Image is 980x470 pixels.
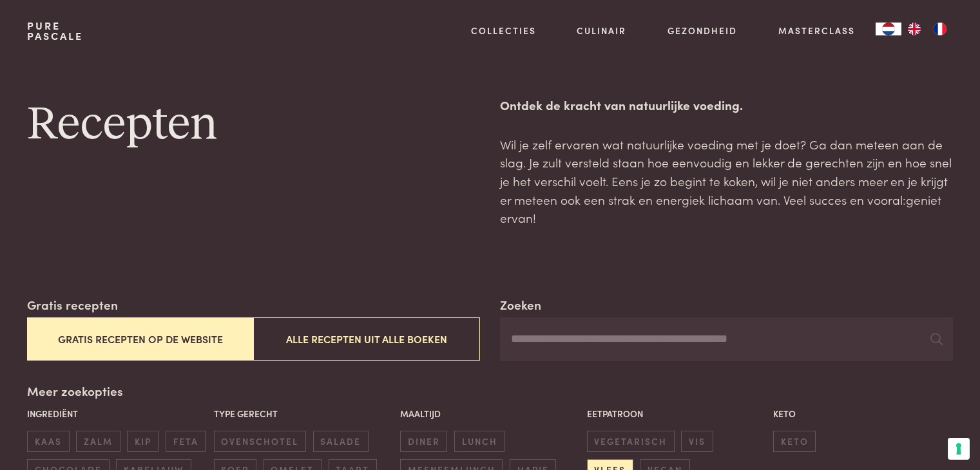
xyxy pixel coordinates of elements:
[27,431,69,452] span: kaas
[400,431,447,452] span: diner
[587,407,767,420] p: Eetpatroon
[471,24,536,37] a: Collecties
[214,431,306,452] span: ovenschotel
[577,24,626,37] a: Culinair
[876,23,953,35] aside: Language selected: Nederlands
[166,431,206,452] span: feta
[500,96,743,113] strong: Ontdek de kracht van natuurlijke voeding.
[668,24,737,37] a: Gezondheid
[876,23,901,35] div: Language
[876,23,901,35] a: NL
[454,431,504,452] span: lunch
[901,23,953,35] ul: Language list
[27,407,207,420] p: Ingrediënt
[681,431,713,452] span: vis
[948,438,970,460] button: Uw voorkeuren voor toestemming voor trackingtechnologieën
[76,431,120,452] span: zalm
[500,135,952,227] p: Wil je zelf ervaren wat natuurlijke voeding met je doet? Ga dan meteen aan de slag. Je zult verst...
[313,431,369,452] span: salade
[27,21,83,41] a: PurePascale
[773,407,953,420] p: Keto
[500,296,541,314] label: Zoeken
[27,96,479,154] h1: Recepten
[127,431,159,452] span: kip
[773,431,816,452] span: keto
[27,317,253,361] button: Gratis recepten op de website
[27,296,118,314] label: Gratis recepten
[927,23,953,35] a: FR
[214,407,394,420] p: Type gerecht
[253,317,479,361] button: Alle recepten uit alle boeken
[587,431,675,452] span: vegetarisch
[778,24,855,37] a: Masterclass
[901,23,927,35] a: EN
[400,407,580,420] p: Maaltijd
